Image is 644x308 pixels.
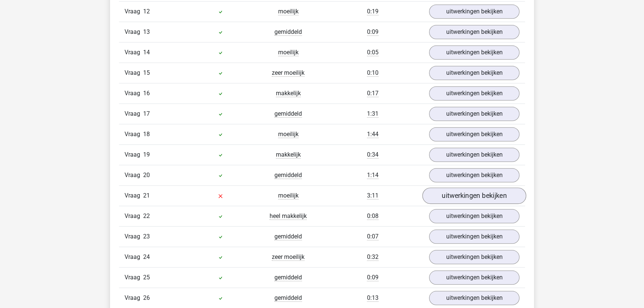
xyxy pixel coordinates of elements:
[367,90,379,97] span: 0:17
[274,233,302,240] span: gemiddeld
[125,130,143,139] span: Vraag
[143,294,150,301] span: 26
[274,171,302,179] span: gemiddeld
[367,192,379,199] span: 3:11
[429,86,519,100] a: uitwerkingen bekijken
[429,66,519,80] a: uitwerkingen bekijken
[367,49,379,56] span: 0:05
[429,4,519,19] a: uitwerkingen bekijken
[274,110,302,118] span: gemiddeld
[367,131,379,138] span: 1:44
[270,212,307,220] span: heel makkelijk
[367,69,379,77] span: 0:10
[274,28,302,36] span: gemiddeld
[278,192,299,199] span: moeilijk
[367,233,379,240] span: 0:07
[367,171,379,179] span: 1:14
[429,107,519,121] a: uitwerkingen bekijken
[143,69,150,76] span: 15
[125,191,143,200] span: Vraag
[125,212,143,221] span: Vraag
[274,274,302,281] span: gemiddeld
[367,294,379,302] span: 0:13
[429,25,519,39] a: uitwerkingen bekijken
[125,293,143,302] span: Vraag
[125,48,143,57] span: Vraag
[143,8,150,15] span: 12
[367,253,379,261] span: 0:32
[422,187,526,204] a: uitwerkingen bekijken
[143,253,150,260] span: 24
[276,90,301,97] span: makkelijk
[125,28,143,36] span: Vraag
[125,7,143,16] span: Vraag
[429,291,519,305] a: uitwerkingen bekijken
[125,273,143,282] span: Vraag
[143,49,150,56] span: 14
[125,89,143,98] span: Vraag
[367,28,379,36] span: 0:09
[125,109,143,118] span: Vraag
[143,131,150,138] span: 18
[276,151,301,158] span: makkelijk
[278,49,299,56] span: moeilijk
[125,150,143,159] span: Vraag
[429,209,519,223] a: uitwerkingen bekijken
[125,171,143,180] span: Vraag
[367,8,379,15] span: 0:19
[429,127,519,141] a: uitwerkingen bekijken
[272,69,305,77] span: zeer moeilijk
[125,232,143,241] span: Vraag
[367,212,379,220] span: 0:08
[125,68,143,77] span: Vraag
[429,168,519,182] a: uitwerkingen bekijken
[367,151,379,158] span: 0:34
[272,253,305,261] span: zeer moeilijk
[367,274,379,281] span: 0:09
[143,233,150,240] span: 23
[274,294,302,302] span: gemiddeld
[429,148,519,162] a: uitwerkingen bekijken
[143,110,150,117] span: 17
[143,151,150,158] span: 19
[429,230,519,244] a: uitwerkingen bekijken
[143,192,150,199] span: 21
[429,270,519,285] a: uitwerkingen bekijken
[143,171,150,179] span: 20
[278,131,299,138] span: moeilijk
[429,45,519,60] a: uitwerkingen bekijken
[125,253,143,262] span: Vraag
[143,90,150,97] span: 16
[143,28,150,35] span: 13
[367,110,379,118] span: 1:31
[143,212,150,219] span: 22
[278,8,299,15] span: moeilijk
[143,274,150,281] span: 25
[429,250,519,264] a: uitwerkingen bekijken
